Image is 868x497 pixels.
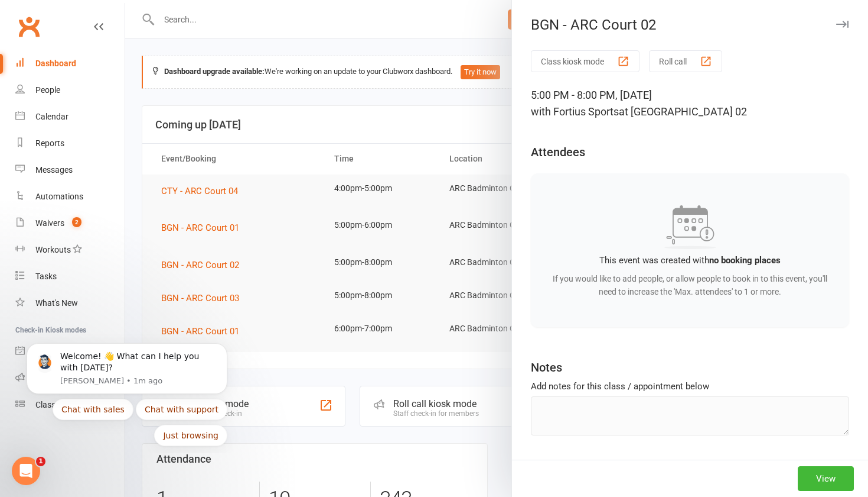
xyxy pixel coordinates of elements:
span: with Fortius Sports [531,105,619,118]
div: Automations [35,192,83,201]
a: Messages [15,157,125,183]
a: Dashboard [15,50,125,77]
iframe: Intercom live chat [12,457,40,485]
div: What's New [35,298,78,308]
a: Tasks [15,263,125,290]
strong: no booking places [709,255,781,266]
div: Reports [35,138,64,148]
a: Calendar [15,104,125,130]
div: Notes [531,359,562,376]
button: View [798,466,854,491]
a: Automations [15,183,125,210]
div: Calendar [35,112,68,121]
iframe: Intercom notifications message [9,333,245,453]
a: Waivers 2 [15,210,125,237]
div: This event was created with [545,253,835,267]
span: at [GEOGRAPHIC_DATA] 02 [619,105,747,118]
span: 1 [36,457,45,466]
span: 2 [72,217,81,227]
div: Tasks [35,272,57,281]
div: People [35,85,60,95]
div: Add notes for this class / appointment below [531,379,849,393]
div: Messages [35,165,73,175]
p: If you would like to add people, or allow people to book in to this event, you'll need to increas... [545,272,835,299]
a: Workouts [15,237,125,263]
div: Attendees [531,144,585,160]
div: Dashboard [35,59,76,68]
a: People [15,77,125,104]
a: What's New [15,290,125,317]
div: Waivers [35,218,64,228]
a: Clubworx [14,12,44,41]
div: BGN - ARC Court 02 [512,17,868,33]
div: 5:00 PM - 8:00 PM, [DATE] [531,87,849,120]
button: Roll call [649,50,722,72]
div: Workouts [35,245,71,254]
a: Reports [15,130,125,157]
button: Class kiosk mode [531,50,639,72]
